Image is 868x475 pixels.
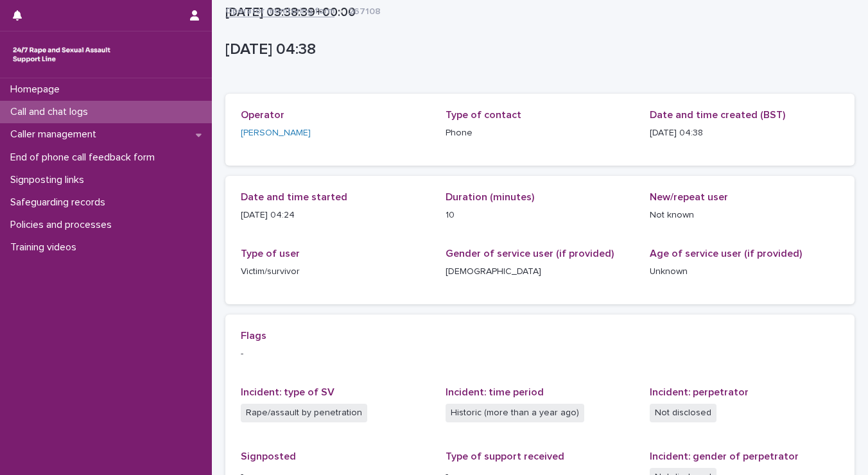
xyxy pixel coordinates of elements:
span: Type of support received [446,451,564,462]
span: Incident: perpetrator [650,387,749,397]
p: Unknown [650,265,839,279]
span: Gender of service user (if provided) [446,248,614,259]
p: 267108 [349,3,381,17]
span: Signposted [241,451,296,462]
span: Duration (minutes) [446,192,534,202]
span: Type of user [241,248,300,259]
p: Policies and processes [5,219,122,231]
p: [DATE] 04:38 [650,126,839,140]
p: Call and chat logs [5,106,98,118]
span: Date and time started [241,192,347,202]
span: Incident: type of SV [241,387,334,397]
p: Caller management [5,128,107,141]
span: Type of contact [446,110,521,120]
span: New/repeat user [650,192,728,202]
p: Homepage [5,83,70,96]
p: Signposting links [5,174,94,186]
a: Operator monitoring form [225,3,334,17]
span: Incident: gender of perpetrator [650,451,799,462]
span: Date and time created (BST) [650,110,785,120]
p: [DEMOGRAPHIC_DATA] [446,265,635,279]
p: 10 [446,209,635,222]
span: Operator [241,110,284,120]
p: [DATE] 04:38 [225,40,849,59]
p: Phone [446,126,635,140]
p: Training videos [5,241,87,254]
p: End of phone call feedback form [5,151,165,164]
p: [DATE] 04:24 [241,209,430,222]
span: Rape/assault by penetration [241,404,367,422]
span: Age of service user (if provided) [650,248,802,259]
p: - [241,347,839,361]
span: Flags [241,331,266,341]
p: Safeguarding records [5,196,116,209]
img: rhQMoQhaT3yELyF149Cw [10,42,113,67]
p: Victim/survivor [241,265,430,279]
span: Incident: time period [446,387,544,397]
a: [PERSON_NAME] [241,126,311,140]
span: Not disclosed [650,404,716,422]
p: Not known [650,209,839,222]
span: Historic (more than a year ago) [446,404,584,422]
